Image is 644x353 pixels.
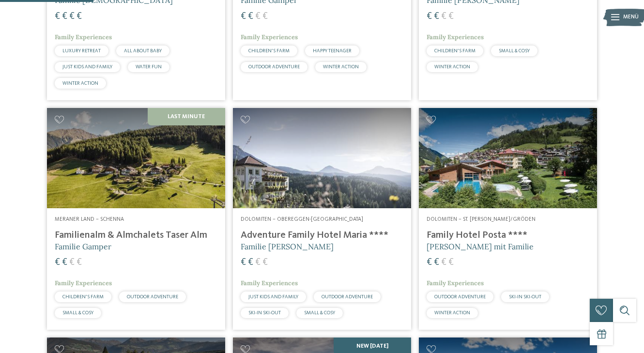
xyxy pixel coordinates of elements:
[304,310,335,315] span: SMALL & COSY
[233,108,411,208] img: Adventure Family Hotel Maria ****
[434,12,439,21] span: €
[427,216,536,222] span: Dolomiten – St. [PERSON_NAME]/Gröden
[427,258,432,267] span: €
[62,48,101,53] span: LUXURY RETREAT
[69,258,75,267] span: €
[248,48,290,53] span: CHILDREN’S FARM
[419,108,597,330] a: Familienhotels gesucht? Hier findet ihr die besten! Dolomiten – St. [PERSON_NAME]/Gröden Family H...
[241,258,246,267] span: €
[55,33,112,41] span: Family Experiences
[55,216,124,222] span: Meraner Land – Schenna
[255,258,261,267] span: €
[47,108,225,330] a: Familienhotels gesucht? Hier findet ihr die besten! Last Minute Meraner Land – Schenna Familienal...
[136,64,162,69] span: WATER FUN
[248,310,281,315] span: SKI-IN SKI-OUT
[241,279,298,287] span: Family Experiences
[47,108,225,208] img: Familienhotels gesucht? Hier findet ihr die besten!
[434,310,470,315] span: WINTER ACTION
[55,279,112,287] span: Family Experiences
[62,12,67,21] span: €
[313,48,352,53] span: HAPPY TEENAGER
[127,294,178,299] span: OUTDOOR ADVENTURE
[77,258,82,267] span: €
[427,230,589,241] h4: Family Hotel Posta ****
[248,64,300,69] span: OUTDOOR ADVENTURE
[248,258,253,267] span: €
[124,48,162,53] span: ALL ABOUT BABY
[248,12,253,21] span: €
[434,294,486,299] span: OUTDOOR ADVENTURE
[55,258,60,267] span: €
[262,258,268,267] span: €
[62,258,67,267] span: €
[62,81,98,86] span: WINTER ACTION
[427,12,432,21] span: €
[262,12,268,21] span: €
[434,64,470,69] span: WINTER ACTION
[448,258,454,267] span: €
[427,279,484,287] span: Family Experiences
[448,12,454,21] span: €
[77,12,82,21] span: €
[441,258,446,267] span: €
[55,230,217,241] h4: Familienalm & Almchalets Taser Alm
[427,242,534,251] span: [PERSON_NAME] mit Familie
[69,12,75,21] span: €
[55,242,111,251] span: Familie Gamper
[323,64,359,69] span: WINTER ACTION
[419,108,597,208] img: Familienhotels gesucht? Hier findet ihr die besten!
[441,12,446,21] span: €
[241,230,403,241] h4: Adventure Family Hotel Maria ****
[62,294,104,299] span: CHILDREN’S FARM
[509,294,541,299] span: SKI-IN SKI-OUT
[255,12,261,21] span: €
[241,33,298,41] span: Family Experiences
[55,12,60,21] span: €
[241,12,246,21] span: €
[248,294,298,299] span: JUST KIDS AND FAMILY
[434,48,475,53] span: CHILDREN’S FARM
[499,48,530,53] span: SMALL & COSY
[427,33,484,41] span: Family Experiences
[62,310,93,315] span: SMALL & COSY
[62,64,112,69] span: JUST KIDS AND FAMILY
[241,216,363,222] span: Dolomiten – Obereggen-[GEOGRAPHIC_DATA]
[322,294,373,299] span: OUTDOOR ADVENTURE
[241,242,334,251] span: Familie [PERSON_NAME]
[233,108,411,330] a: Familienhotels gesucht? Hier findet ihr die besten! Dolomiten – Obereggen-[GEOGRAPHIC_DATA] Adven...
[434,258,439,267] span: €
